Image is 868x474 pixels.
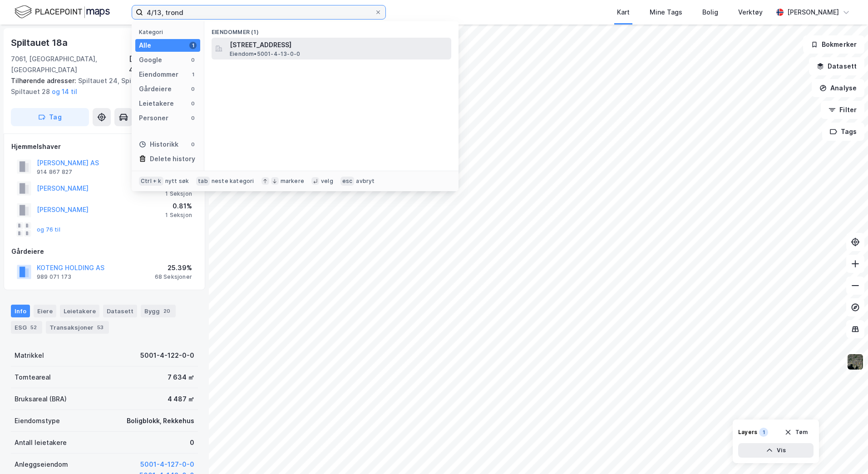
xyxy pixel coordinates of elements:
[189,100,197,107] div: 0
[204,21,459,38] div: Eiendommer (1)
[15,437,67,448] div: Antall leietakere
[165,201,192,212] div: 0.81%
[11,246,197,257] div: Gårdeiere
[821,101,864,119] button: Filter
[139,139,178,150] div: Historikk
[150,153,195,164] div: Delete history
[189,85,197,93] div: 0
[143,5,375,19] input: Søk på adresse, matrikkel, gårdeiere, leietakere eller personer
[15,350,44,361] div: Matrikkel
[617,7,630,18] div: Kart
[129,54,198,75] div: [GEOGRAPHIC_DATA], 4/122
[155,262,192,273] div: 25.39%
[11,305,30,317] div: Info
[230,50,300,58] span: Eiendom • 5001-4-13-0-0
[29,323,39,332] div: 52
[812,79,864,97] button: Analyse
[60,305,99,317] div: Leietakere
[95,323,105,332] div: 53
[141,305,176,317] div: Bygg
[155,273,192,281] div: 68 Seksjoner
[139,69,178,80] div: Eiendommer
[847,353,864,370] img: 9k=
[823,430,868,474] div: Kontrollprogram for chat
[139,113,168,123] div: Personer
[702,7,718,18] div: Bolig
[15,4,110,20] img: logo.f888ab2527a4732fd821a326f86c7f29.svg
[11,141,197,152] div: Hjemmelshaver
[787,7,839,18] div: [PERSON_NAME]
[165,178,189,185] div: nytt søk
[11,54,129,75] div: 7061, [GEOGRAPHIC_DATA], [GEOGRAPHIC_DATA]
[779,425,814,439] button: Tøm
[11,75,191,97] div: Spiltauet 24, Spiltauet 26, Spiltauet 28
[189,141,197,148] div: 0
[356,178,375,185] div: avbryt
[15,415,60,426] div: Eiendomstype
[139,29,200,35] div: Kategori
[15,459,68,470] div: Anleggseiendom
[340,177,355,186] div: esc
[759,428,768,437] div: 1
[196,177,210,186] div: tab
[11,108,89,126] button: Tag
[190,437,194,448] div: 0
[738,7,763,18] div: Verktøy
[37,168,72,176] div: 914 867 827
[103,305,137,317] div: Datasett
[738,443,814,458] button: Vis
[11,77,78,84] span: Tilhørende adresser:
[139,54,162,65] div: Google
[738,429,757,436] div: Layers
[321,178,333,185] div: velg
[823,430,868,474] iframe: Chat Widget
[139,98,174,109] div: Leietakere
[139,40,151,51] div: Alle
[189,71,197,78] div: 1
[803,35,864,54] button: Bokmerker
[230,39,448,50] span: [STREET_ADDRESS]
[822,123,864,141] button: Tags
[139,84,172,94] div: Gårdeiere
[281,178,304,185] div: markere
[165,190,192,197] div: 1 Seksjon
[46,321,109,334] div: Transaksjoner
[189,56,197,64] div: 0
[34,305,56,317] div: Eiere
[650,7,682,18] div: Mine Tags
[189,42,197,49] div: 1
[11,321,42,334] div: ESG
[168,394,194,405] div: 4 487 ㎡
[11,35,69,50] div: Spiltauet 18a
[37,273,71,281] div: 989 071 173
[139,177,163,186] div: Ctrl + k
[140,459,194,470] button: 5001-4-127-0-0
[15,372,51,383] div: Tomteareal
[162,306,172,316] div: 20
[127,415,194,426] div: Boligblokk, Rekkehus
[212,178,254,185] div: neste kategori
[168,372,194,383] div: 7 634 ㎡
[140,350,194,361] div: 5001-4-122-0-0
[165,212,192,219] div: 1 Seksjon
[809,57,864,75] button: Datasett
[189,114,197,122] div: 0
[15,394,67,405] div: Bruksareal (BRA)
